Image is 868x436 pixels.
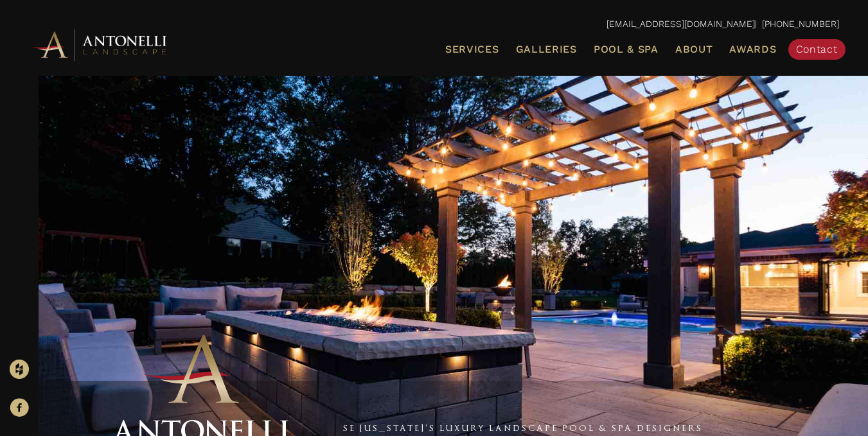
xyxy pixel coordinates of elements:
[30,27,171,62] img: Antonelli Horizontal Logo
[10,360,29,379] img: Houzz
[796,43,838,55] span: Contact
[670,41,718,58] a: About
[607,19,755,29] a: [EMAIL_ADDRESS][DOMAIN_NAME]
[675,44,713,55] span: About
[788,39,846,60] a: Contact
[594,43,659,55] span: Pool & Spa
[724,41,781,58] a: Awards
[589,41,664,58] a: Pool & Spa
[445,44,499,55] span: Services
[516,43,577,55] span: Galleries
[440,41,504,58] a: Services
[30,16,839,33] p: | [PHONE_NUMBER]
[729,43,776,55] span: Awards
[511,41,582,58] a: Galleries
[343,423,703,433] a: SE [US_STATE]'s Luxury Landscape Pool & Spa Designers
